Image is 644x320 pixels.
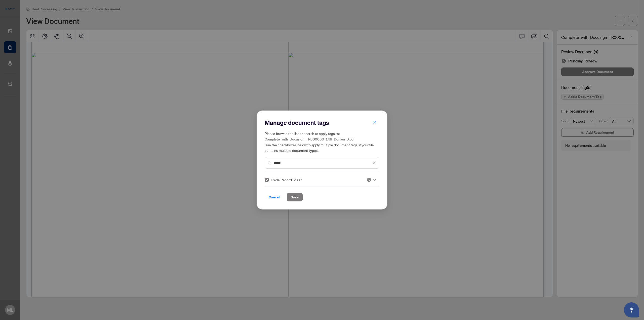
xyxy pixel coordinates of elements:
[624,302,639,317] button: Open asap
[265,137,354,141] span: Complete_with_Docusign_TR000063_149_Donlea_D.pdf
[269,193,280,201] span: Cancel
[367,177,372,182] img: status
[271,177,302,183] span: Trade Record Sheet
[291,193,299,201] span: Save
[373,161,376,165] span: close
[373,121,377,124] span: close
[265,131,379,153] h5: Please browse the list or search to apply tags to: Use the checkboxes below to apply multiple doc...
[367,177,376,182] span: Pending Review
[265,119,379,127] h2: Manage document tags
[287,193,303,201] button: Save
[265,193,284,201] button: Cancel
